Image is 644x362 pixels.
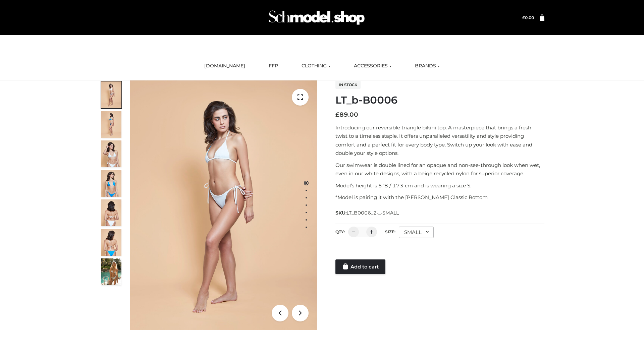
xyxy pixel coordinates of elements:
[335,229,345,234] label: QTY:
[264,59,283,73] a: FFP
[101,111,121,138] img: ArielClassicBikiniTop_CloudNine_AzureSky_OW114ECO_2-scaled.jpg
[335,193,544,202] p: *Model is pairing it with the [PERSON_NAME] Classic Bottom
[522,15,534,20] a: £0.00
[335,123,544,158] p: Introducing our reversible triangle bikini top. A masterpiece that brings a fresh twist to a time...
[101,170,121,197] img: ArielClassicBikiniTop_CloudNine_AzureSky_OW114ECO_4-scaled.jpg
[130,80,317,330] img: ArielClassicBikiniTop_CloudNine_AzureSky_OW114ECO_1
[101,258,121,285] img: Arieltop_CloudNine_AzureSky2.jpg
[335,111,339,118] span: £
[101,229,121,256] img: ArielClassicBikiniTop_CloudNine_AzureSky_OW114ECO_8-scaled.jpg
[266,4,367,31] img: Schmodel Admin 964
[399,227,434,238] div: SMALL
[335,111,358,118] bdi: 89.00
[346,210,399,216] span: LT_B0006_2-_-SMALL
[410,59,445,73] a: BRANDS
[101,81,121,108] img: ArielClassicBikiniTop_CloudNine_AzureSky_OW114ECO_1-scaled.jpg
[199,59,250,73] a: [DOMAIN_NAME]
[335,181,544,190] p: Model’s height is 5 ‘8 / 173 cm and is wearing a size S.
[335,209,399,217] span: SKU:
[335,94,544,106] h1: LT_b-B0006
[385,229,395,234] label: Size:
[522,15,525,20] span: £
[349,59,396,73] a: ACCESSORIES
[297,59,335,73] a: CLOTHING
[335,259,385,274] a: Add to cart
[101,199,121,226] img: ArielClassicBikiniTop_CloudNine_AzureSky_OW114ECO_7-scaled.jpg
[522,15,534,20] bdi: 0.00
[101,140,121,167] img: ArielClassicBikiniTop_CloudNine_AzureSky_OW114ECO_3-scaled.jpg
[335,161,544,178] p: Our swimwear is double lined for an opaque and non-see-through look when wet, even in our white d...
[335,81,361,89] span: In stock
